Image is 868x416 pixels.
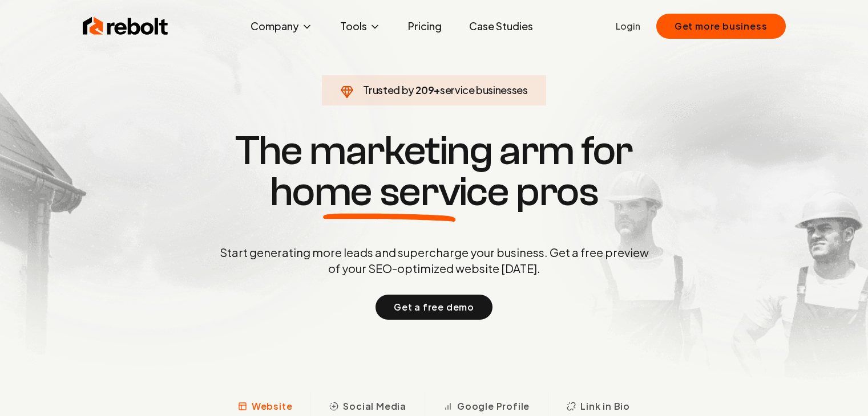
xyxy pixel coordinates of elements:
span: Google Profile [457,399,530,413]
p: Start generating more leads and supercharge your business. Get a free preview of your SEO-optimiz... [217,244,651,276]
span: Link in Bio [580,399,630,413]
span: service businesses [440,83,528,96]
button: Tools [331,15,390,38]
a: Login [616,19,640,33]
span: home service [270,172,509,213]
button: Get a free demo [376,295,492,320]
button: Get more business [656,14,786,39]
span: 209 [415,82,434,98]
h1: The marketing arm for pros [160,130,708,213]
span: Social Media [343,399,406,413]
span: Trusted by [363,83,414,96]
span: Website [252,399,293,413]
span: + [434,83,440,96]
a: Case Studies [460,15,542,38]
img: Rebolt Logo [83,15,168,38]
button: Company [241,15,322,38]
a: Pricing [399,15,451,38]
